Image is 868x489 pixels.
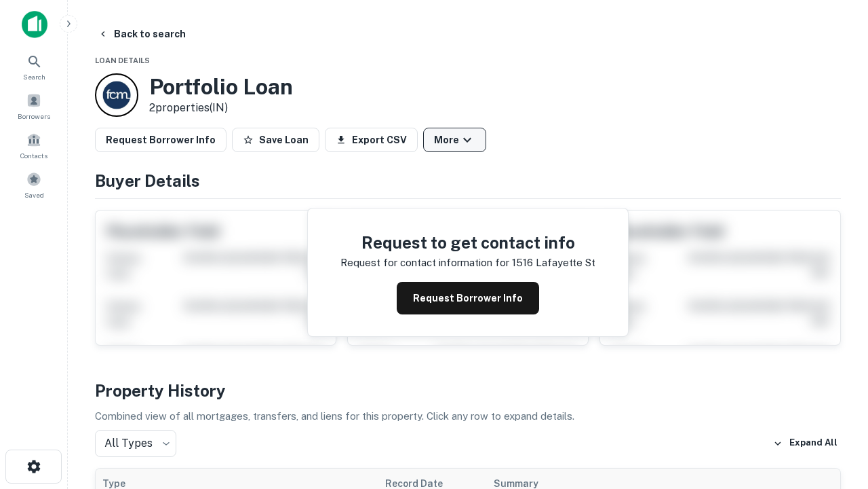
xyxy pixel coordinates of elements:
h3: Portfolio Loan [149,74,293,100]
span: Loan Details [95,56,150,65]
h4: Property History [95,378,841,403]
button: Back to search [92,22,191,46]
p: Request for contact information for [340,255,509,271]
span: Search [23,71,45,82]
button: Request Borrower Info [397,282,539,314]
a: Saved [4,166,64,203]
a: Borrowers [4,88,64,124]
iframe: Chat Widget [800,337,868,402]
div: All Types [95,430,176,457]
p: Combined view of all mortgages, transfers, and liens for this property. Click any row to expand d... [95,408,841,424]
p: 1516 lafayette st [512,255,595,271]
button: Request Borrower Info [95,128,226,152]
button: Expand All [770,433,841,454]
span: Contacts [20,150,47,161]
button: Export CSV [325,128,418,152]
span: Borrowers [18,111,50,122]
button: More [423,128,486,152]
span: Saved [24,189,44,200]
h4: Buyer Details [95,168,841,193]
img: capitalize-icon.png [22,11,47,38]
a: Contacts [4,127,64,164]
h4: Request to get contact info [340,230,595,255]
button: Save Loan [232,128,319,152]
p: 2 properties (IN) [149,100,293,116]
a: Search [4,48,64,85]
